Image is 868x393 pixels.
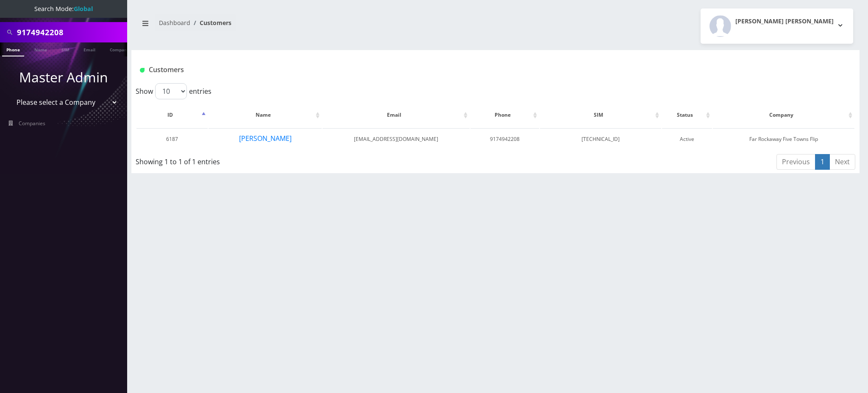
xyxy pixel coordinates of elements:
td: [TECHNICAL_ID] [540,128,662,150]
th: ID: activate to sort column descending [136,103,208,127]
li: Customers [190,18,231,27]
td: [EMAIL_ADDRESS][DOMAIN_NAME] [323,128,470,150]
h1: Customers [140,66,730,74]
a: Previous [776,154,815,170]
a: Phone [2,42,24,56]
a: Name [30,42,51,56]
a: SIM [57,42,73,56]
button: [PERSON_NAME] [239,133,292,144]
td: 9174942208 [470,128,539,150]
td: Active [662,128,712,150]
a: Company [106,42,134,56]
span: Search Mode: [34,5,93,13]
span: Companies [19,120,45,127]
div: Showing 1 to 1 of 1 entries [136,153,429,167]
a: Email [79,42,100,56]
label: Show entries [136,83,211,99]
th: Phone: activate to sort column ascending [470,103,539,127]
button: [PERSON_NAME] [PERSON_NAME] [701,8,853,44]
a: Next [829,154,855,170]
td: 6187 [136,128,208,150]
th: SIM: activate to sort column ascending [540,103,662,127]
strong: Global [74,5,93,13]
nav: breadcrumb [138,14,489,38]
td: Far Rockaway Five Towns Flip [713,128,854,150]
a: Dashboard [159,19,190,27]
th: Name: activate to sort column ascending [209,103,322,127]
input: Search All Companies [17,24,125,40]
a: 1 [815,154,830,170]
select: Showentries [155,83,187,99]
th: Company: activate to sort column ascending [713,103,854,127]
h2: [PERSON_NAME] [PERSON_NAME] [735,18,834,25]
th: Status: activate to sort column ascending [662,103,712,127]
th: Email: activate to sort column ascending [323,103,470,127]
